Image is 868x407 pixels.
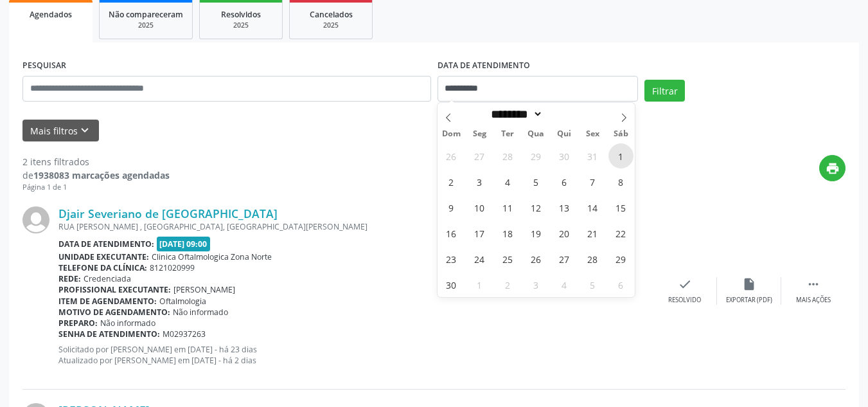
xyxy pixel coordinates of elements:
[524,272,549,297] span: Dezembro 3, 2025
[58,251,149,262] b: Unidade executante:
[58,284,171,295] b: Profissional executante:
[608,195,633,220] span: Novembro 15, 2025
[580,169,605,194] span: Novembro 7, 2025
[58,318,98,329] b: Preparo:
[467,221,492,246] span: Novembro 17, 2025
[524,169,549,194] span: Novembro 5, 2025
[467,195,492,220] span: Novembro 10, 2025
[439,246,464,271] span: Novembro 23, 2025
[742,277,756,291] i: insert_drive_file
[438,56,530,76] label: DATA DE ATENDIMENTO
[58,221,653,232] div: RUA [PERSON_NAME] , [GEOGRAPHIC_DATA], [GEOGRAPHIC_DATA][PERSON_NAME]
[668,296,701,305] div: Resolvido
[439,221,464,246] span: Novembro 16, 2025
[22,155,170,168] div: 2 itens filtrados
[310,9,353,20] span: Cancelados
[30,9,72,20] span: Agendados
[58,206,278,221] a: Djair Severiano de [GEOGRAPHIC_DATA]
[209,21,273,30] div: 2025
[493,130,522,138] span: Ter
[580,272,605,297] span: Dezembro 5, 2025
[524,195,549,220] span: Novembro 12, 2025
[552,143,577,168] span: Outubro 30, 2025
[608,169,633,194] span: Novembro 8, 2025
[78,123,92,138] i: keyboard_arrow_down
[22,206,49,233] img: img
[552,169,577,194] span: Novembro 6, 2025
[22,182,170,193] div: Página 1 de 1
[58,296,157,307] b: Item de agendamento:
[159,296,206,307] span: Oftalmologia
[608,246,633,271] span: Novembro 29, 2025
[580,221,605,246] span: Novembro 21, 2025
[524,221,549,246] span: Novembro 19, 2025
[438,130,466,138] span: Dom
[543,107,585,121] input: Year
[550,130,578,138] span: Qui
[439,272,464,297] span: Novembro 30, 2025
[465,130,493,138] span: Seg
[152,251,272,262] span: Clinica Oftalmologica Zona Norte
[580,246,605,271] span: Novembro 28, 2025
[173,307,228,318] span: Não informado
[495,221,520,246] span: Novembro 18, 2025
[522,130,550,138] span: Qua
[495,169,520,194] span: Novembro 4, 2025
[467,143,492,168] span: Outubro 27, 2025
[163,329,206,339] span: M02937263
[439,143,464,168] span: Outubro 26, 2025
[58,329,160,339] b: Senha de atendimento:
[607,130,635,138] span: Sáb
[552,195,577,220] span: Novembro 13, 2025
[439,169,464,194] span: Novembro 2, 2025
[552,221,577,246] span: Novembro 20, 2025
[58,262,147,273] b: Telefone da clínica:
[109,9,183,20] span: Não compareceram
[495,246,520,271] span: Novembro 25, 2025
[157,237,211,251] span: [DATE] 09:00
[467,246,492,271] span: Novembro 24, 2025
[796,296,831,305] div: Mais ações
[678,277,692,291] i: check
[100,318,155,329] span: Não informado
[58,273,81,284] b: Rede:
[552,272,577,297] span: Dezembro 4, 2025
[580,195,605,220] span: Novembro 14, 2025
[524,143,549,168] span: Outubro 29, 2025
[58,344,653,366] p: Solicitado por [PERSON_NAME] em [DATE] - há 23 dias Atualizado por [PERSON_NAME] em [DATE] - há 2...
[22,168,170,182] div: de
[608,143,633,168] span: Novembro 1, 2025
[467,169,492,194] span: Novembro 3, 2025
[33,169,170,181] strong: 1938083 marcações agendadas
[826,161,840,176] i: print
[22,56,66,76] label: PESQUISAR
[58,239,154,249] b: Data de atendimento:
[644,80,685,102] button: Filtrar
[109,21,183,30] div: 2025
[173,284,235,295] span: [PERSON_NAME]
[150,262,195,273] span: 8121020999
[580,143,605,168] span: Outubro 31, 2025
[524,246,549,271] span: Novembro 26, 2025
[58,307,170,318] b: Motivo de agendamento:
[221,9,261,20] span: Resolvidos
[552,246,577,271] span: Novembro 27, 2025
[608,221,633,246] span: Novembro 22, 2025
[439,195,464,220] span: Novembro 9, 2025
[608,272,633,297] span: Dezembro 6, 2025
[299,21,363,30] div: 2025
[487,107,544,121] select: Month
[495,143,520,168] span: Outubro 28, 2025
[819,155,846,181] button: print
[495,272,520,297] span: Dezembro 2, 2025
[495,195,520,220] span: Novembro 11, 2025
[726,296,772,305] div: Exportar (PDF)
[806,277,820,291] i: 
[578,130,607,138] span: Sex
[22,120,99,142] button: Mais filtroskeyboard_arrow_down
[467,272,492,297] span: Dezembro 1, 2025
[84,273,131,284] span: Credenciada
